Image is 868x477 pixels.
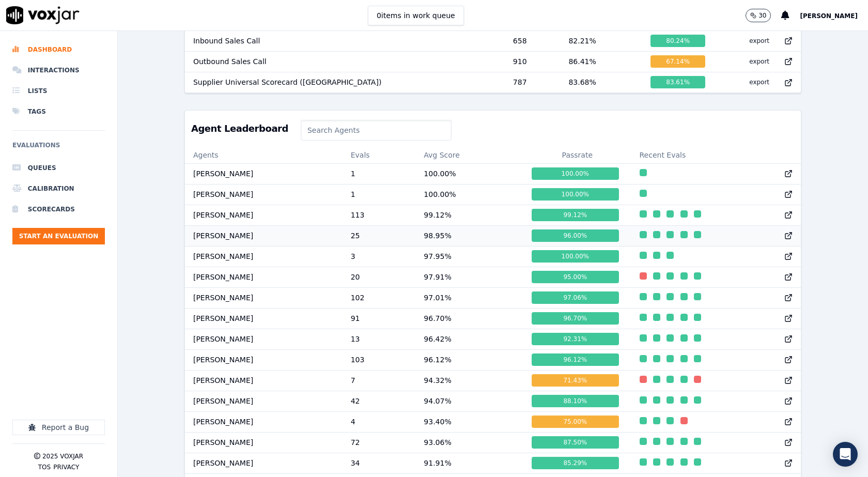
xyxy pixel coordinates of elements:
[746,9,781,22] button: 30
[415,432,523,453] td: 93.06 %
[415,411,523,432] td: 93.40 %
[185,453,343,473] td: [PERSON_NAME]
[415,184,523,205] td: 100.00 %
[12,81,105,101] li: Lists
[343,267,416,287] td: 20
[532,333,618,345] div: 92.31 %
[415,329,523,349] td: 96.42 %
[532,374,618,387] div: 71.43 %
[415,205,523,225] td: 99.12 %
[343,287,416,308] td: 102
[800,12,858,20] span: [PERSON_NAME]
[343,329,416,349] td: 13
[185,329,343,349] td: [PERSON_NAME]
[650,55,705,68] div: 67.14 %
[532,188,618,201] div: 100.00 %
[12,228,105,244] button: Start an Evaluation
[12,60,105,81] a: Interactions
[185,432,343,453] td: [PERSON_NAME]
[650,35,705,47] div: 80.24 %
[631,147,801,163] th: Recent Evals
[505,72,561,93] td: 787
[343,205,416,225] td: 113
[12,158,105,178] a: Queues
[301,120,452,141] input: Search Agents
[415,308,523,329] td: 96.70 %
[368,6,464,25] button: 0items in work queue
[185,308,343,329] td: [PERSON_NAME]
[12,199,105,220] a: Scorecards
[746,9,771,22] button: 30
[532,209,618,221] div: 99.12 %
[343,411,416,432] td: 4
[191,124,288,133] h3: Agent Leaderboard
[415,163,523,184] td: 100.00 %
[741,33,778,49] button: export
[53,463,79,471] button: Privacy
[185,267,343,287] td: [PERSON_NAME]
[532,291,618,304] div: 97.06 %
[185,30,505,51] td: Inbound Sales Call
[741,53,778,70] button: export
[12,39,105,60] a: Dashboard
[185,287,343,308] td: [PERSON_NAME]
[343,184,416,205] td: 1
[415,225,523,246] td: 98.95 %
[532,395,618,407] div: 88.10 %
[185,72,505,93] td: Supplier Universal Scorecard ([GEOGRAPHIC_DATA])
[523,147,631,163] th: Passrate
[532,250,618,263] div: 100.00 %
[415,370,523,391] td: 94.32 %
[560,51,642,72] td: 86.41 %
[185,391,343,411] td: [PERSON_NAME]
[415,287,523,308] td: 97.01 %
[343,246,416,267] td: 3
[532,436,618,449] div: 87.50 %
[6,6,80,24] img: voxjar logo
[343,225,416,246] td: 25
[12,420,105,435] button: Report a Bug
[185,147,343,163] th: Agents
[415,246,523,267] td: 97.95 %
[415,267,523,287] td: 97.91 %
[532,353,618,366] div: 96.12 %
[415,349,523,370] td: 96.12 %
[38,463,51,471] button: TOS
[833,442,858,467] div: Open Intercom Messenger
[415,147,523,163] th: Avg Score
[12,178,105,199] a: Calibration
[741,74,778,90] button: export
[185,246,343,267] td: [PERSON_NAME]
[12,101,105,122] a: Tags
[532,416,618,428] div: 75.00 %
[343,432,416,453] td: 72
[532,312,618,325] div: 96.70 %
[343,453,416,473] td: 34
[343,370,416,391] td: 7
[560,30,642,51] td: 82.21 %
[185,225,343,246] td: [PERSON_NAME]
[185,349,343,370] td: [PERSON_NAME]
[185,411,343,432] td: [PERSON_NAME]
[532,271,618,283] div: 95.00 %
[343,163,416,184] td: 1
[758,11,766,20] p: 30
[532,457,618,469] div: 85.29 %
[185,184,343,205] td: [PERSON_NAME]
[560,72,642,93] td: 83.68 %
[185,163,343,184] td: [PERSON_NAME]
[343,391,416,411] td: 42
[532,229,618,242] div: 96.00 %
[185,205,343,225] td: [PERSON_NAME]
[42,452,83,460] p: 2025 Voxjar
[343,147,416,163] th: Evals
[505,30,561,51] td: 658
[343,308,416,329] td: 91
[532,167,618,180] div: 100.00 %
